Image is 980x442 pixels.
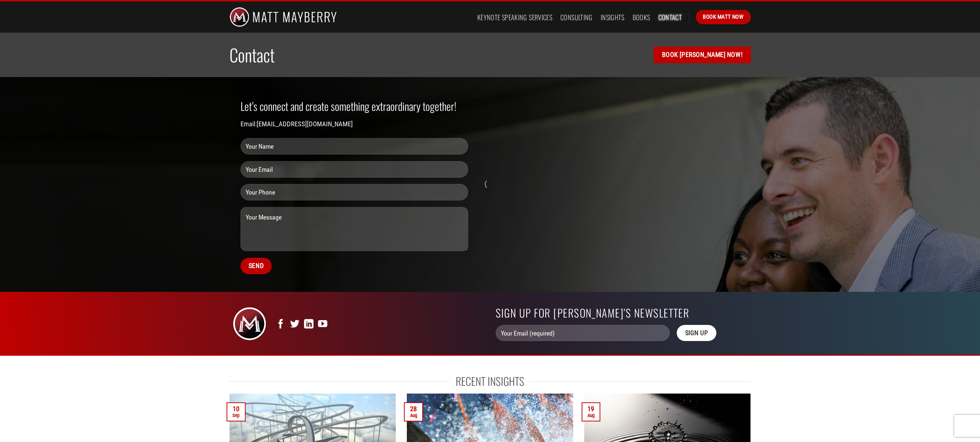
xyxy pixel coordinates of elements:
[477,11,552,24] a: Keynote Speaking Services
[241,161,468,178] input: Your Email
[257,120,353,128] a: [EMAIL_ADDRESS][DOMAIN_NAME]
[633,11,650,24] a: Books
[496,307,751,319] h2: Sign up for [PERSON_NAME]’s Newsletter
[241,119,468,129] p: Email:
[241,258,272,274] input: Send
[496,325,670,341] input: Your Email (required)
[241,138,468,280] form: Contact form
[290,319,299,330] a: Follow on Twitter
[318,319,327,330] a: Follow on YouTube
[276,319,285,330] a: Follow on Facebook
[496,325,751,341] form: Contact form
[662,50,742,60] span: Book [PERSON_NAME] Now!
[241,99,468,113] h2: Let’s connect and create something extraordinary together!
[654,47,751,63] a: Book [PERSON_NAME] Now!
[229,1,337,33] img: Matt Mayberry
[560,11,593,24] a: Consulting
[703,12,744,21] span: Book Matt Now
[304,319,313,330] a: Follow on LinkedIn
[229,42,275,68] span: Contact
[241,184,468,200] input: Your Phone
[456,374,524,388] span: Recent Insights
[658,11,682,24] a: Contact
[696,10,751,24] a: Book Matt Now
[241,138,468,155] input: Your Name
[601,11,625,24] a: Insights
[677,325,716,341] input: Sign Up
